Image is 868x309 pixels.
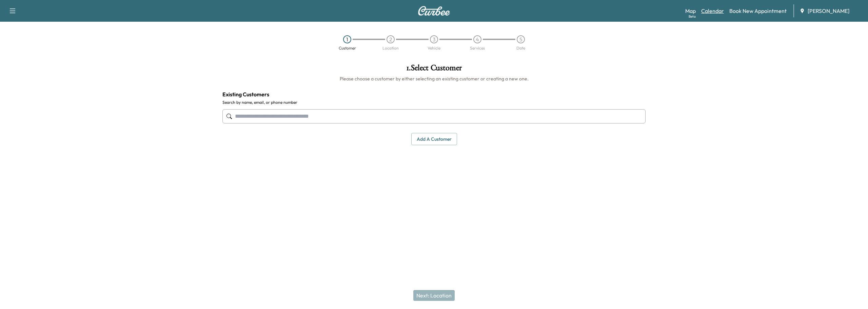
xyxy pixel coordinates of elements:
[428,46,440,50] div: Vehicle
[517,35,525,43] div: 5
[387,35,395,43] div: 2
[411,133,457,146] button: Add a customer
[343,35,351,43] div: 1
[516,46,525,50] div: Date
[339,46,356,50] div: Customer
[222,75,646,82] h6: Please choose a customer by either selecting an existing customer or creating a new one.
[808,7,849,15] span: [PERSON_NAME]
[689,14,696,19] div: Beta
[382,46,399,50] div: Location
[418,6,450,16] img: Curbee Logo
[470,46,485,50] div: Services
[222,100,646,105] label: Search by name, email, or phone number
[222,64,646,75] h1: 1 . Select Customer
[430,35,438,43] div: 3
[685,7,696,15] a: MapBeta
[729,7,787,15] a: Book New Appointment
[473,35,481,43] div: 4
[701,7,724,15] a: Calendar
[222,90,646,98] h4: Existing Customers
